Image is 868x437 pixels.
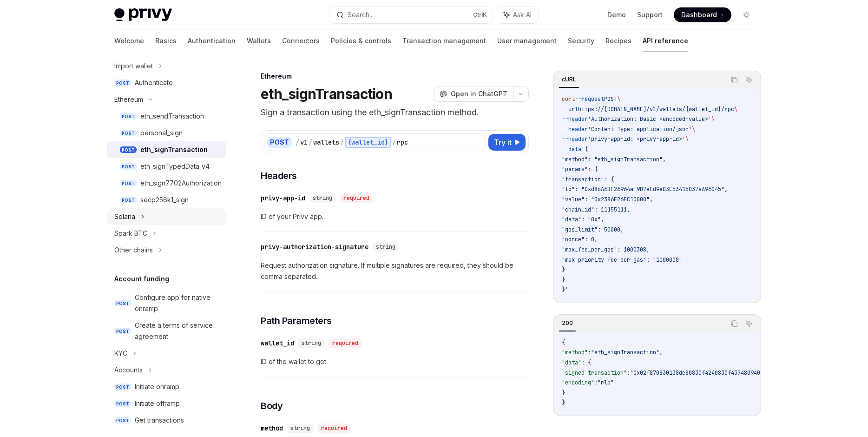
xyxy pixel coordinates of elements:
[135,381,179,392] div: Initiate onramp
[562,115,588,123] span: --header
[120,146,137,153] span: POST
[329,338,362,348] div: required
[581,359,591,366] span: : {
[313,138,339,147] div: wallets
[114,364,143,376] div: Accounts
[330,7,493,23] button: Search...CtrlK
[107,141,226,158] a: POSTeth_signTransaction
[473,11,487,19] span: Ctrl K
[559,74,579,85] div: cURL
[581,146,588,153] span: '{
[114,30,144,52] a: Welcome
[562,185,728,193] span: "to": "0xd8dA6BF26964aF9D7eEd9e03E53415D37aA96045",
[261,106,529,119] p: Sign a transaction using the eth_signTransaction method.
[562,126,588,133] span: --header
[604,95,617,103] span: POST
[114,384,131,391] span: POST
[114,8,172,21] img: light logo
[135,292,220,314] div: Configure app for native onramp
[562,266,565,273] span: }
[261,356,529,367] span: ID of the wallet to get.
[562,389,565,397] span: }
[300,138,308,147] div: v1
[681,10,717,20] span: Dashboard
[107,412,226,429] a: POSTGet transactions
[392,138,396,147] div: /
[562,166,598,173] span: "params": {
[617,95,620,103] span: \
[575,95,604,103] span: --request
[562,286,568,293] span: }'
[261,399,283,412] span: Body
[562,339,565,346] span: {
[605,30,631,52] a: Recipes
[397,138,408,147] div: rpc
[261,314,332,327] span: Path Parameters
[376,243,395,251] span: string
[140,178,222,189] div: eth_sign7702Authorization
[434,86,513,102] button: Open in ChatGPT
[135,320,220,342] div: Create a terms of service agreement
[135,398,180,409] div: Initiate offramp
[120,197,137,204] span: POST
[107,317,226,345] a: POSTCreate a terms of service agreement
[562,256,682,264] span: "max_priority_fee_per_gas": "1000000"
[513,10,532,20] span: Ask AI
[155,30,177,52] a: Basics
[261,86,392,102] h1: eth_signTransaction
[743,74,755,86] button: Ask AI
[588,135,685,143] span: 'privy-app-id: <privy-app-id>'
[562,226,624,233] span: "gas_limit": 50000,
[107,125,226,141] a: POSTpersonal_sign
[140,111,204,122] div: eth_sendTransaction
[588,349,591,356] span: :
[107,175,226,192] a: POSTeth_sign7702Authorization
[659,349,663,356] span: ,
[568,30,594,52] a: Security
[188,30,236,52] a: Authentication
[140,144,208,155] div: eth_signTransaction
[120,113,137,120] span: POST
[562,95,575,103] span: curl
[120,180,137,187] span: POST
[114,328,131,335] span: POST
[402,30,486,52] a: Transaction management
[562,135,588,143] span: --header
[674,7,731,22] a: Dashboard
[261,211,529,222] span: ID of your Privy app.
[261,242,368,252] div: privy-authorization-signature
[140,127,183,139] div: personal_sign
[290,424,310,432] span: string
[302,339,321,347] span: string
[282,30,320,52] a: Connectors
[140,161,210,172] div: eth_signTypedData_v4
[340,193,373,203] div: required
[114,211,135,222] div: Solana
[497,7,538,23] button: Ask AI
[451,89,507,99] span: Open in ChatGPT
[598,379,614,386] span: "rlp"
[261,260,529,282] span: Request authorization signature. If multiple signatures are required, they should be comma separa...
[494,137,512,148] span: Try it
[313,194,332,202] span: string
[578,106,734,113] span: https://[DOMAIN_NAME]/v1/wallets/{wallet_id}/rpc
[140,194,189,205] div: secp256k1_sign
[261,169,297,182] span: Headers
[261,424,283,433] div: method
[107,74,226,91] a: POSTAuthenticate
[107,108,226,125] a: POSTeth_sendTransaction
[562,236,598,243] span: "nonce": 0,
[591,349,659,356] span: "eth_signTransaction"
[588,115,711,123] span: 'Authorization: Basic <encoded-value>'
[107,289,226,317] a: POSTConfigure app for native onramp
[562,349,588,356] span: "method"
[348,9,374,20] div: Search...
[607,10,626,20] a: Demo
[107,192,226,208] a: POSTsecp256k1_sign
[562,206,630,213] span: "chain_id": 11155111,
[562,216,604,223] span: "data": "0x",
[345,137,391,148] div: {wallet_id}
[728,74,740,86] button: Copy the contents from the code block
[488,134,526,151] button: Try it
[559,318,576,329] div: 200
